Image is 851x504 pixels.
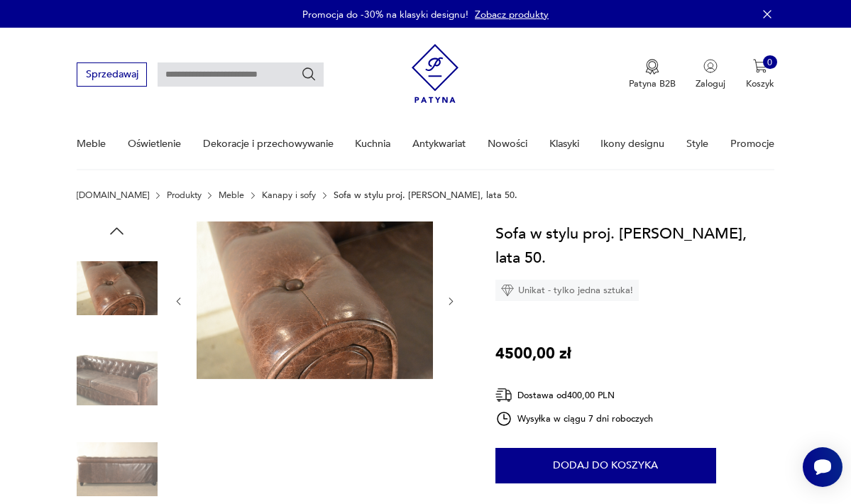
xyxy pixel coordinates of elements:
img: Ikona koszyka [753,59,767,73]
a: Zobacz produkty [475,8,549,21]
button: Sprzedawaj [77,62,147,86]
button: Patyna B2B [629,59,676,90]
a: Kuchnia [355,119,390,168]
a: Oświetlenie [128,119,181,168]
div: Unikat - tylko jedna sztuka! [495,280,639,301]
a: Nowości [488,119,527,168]
p: Promocja do -30% na klasyki designu! [302,8,468,21]
img: Zdjęcie produktu Sofa w stylu proj. Edwarda Wormleya, lata 50. [77,248,158,329]
div: Wysyłka w ciągu 7 dni roboczych [495,410,653,427]
a: [DOMAIN_NAME] [77,190,149,200]
a: Kanapy i sofy [262,190,316,200]
button: Dodaj do koszyka [495,448,716,483]
a: Meble [77,119,106,168]
p: Patyna B2B [629,77,676,90]
button: Zaloguj [696,59,725,90]
a: Klasyki [549,119,579,168]
button: Szukaj [301,67,317,82]
button: 0Koszyk [746,59,774,90]
p: Zaloguj [696,77,725,90]
p: Koszyk [746,77,774,90]
div: Dostawa od 400,00 PLN [495,386,653,404]
img: Patyna - sklep z meblami i dekoracjami vintage [412,39,459,108]
a: Promocje [730,119,774,168]
a: Produkty [167,190,202,200]
a: Ikony designu [600,119,664,168]
a: Style [686,119,708,168]
a: Dekoracje i przechowywanie [203,119,334,168]
p: 4500,00 zł [495,341,571,366]
img: Ikona dostawy [495,386,512,404]
p: Sofa w stylu proj. [PERSON_NAME], lata 50. [334,190,517,200]
img: Ikona diamentu [501,284,514,297]
div: 0 [763,55,777,70]
a: Sprzedawaj [77,71,147,80]
a: Meble [219,190,244,200]
img: Ikona medalu [645,59,659,75]
img: Zdjęcie produktu Sofa w stylu proj. Edwarda Wormleya, lata 50. [197,221,434,380]
iframe: Smartsupp widget button [803,447,842,487]
a: Antykwariat [412,119,466,168]
h1: Sofa w stylu proj. [PERSON_NAME], lata 50. [495,221,774,270]
img: Zdjęcie produktu Sofa w stylu proj. Edwarda Wormleya, lata 50. [77,338,158,419]
a: Ikona medaluPatyna B2B [629,59,676,90]
img: Ikonka użytkownika [703,59,718,73]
